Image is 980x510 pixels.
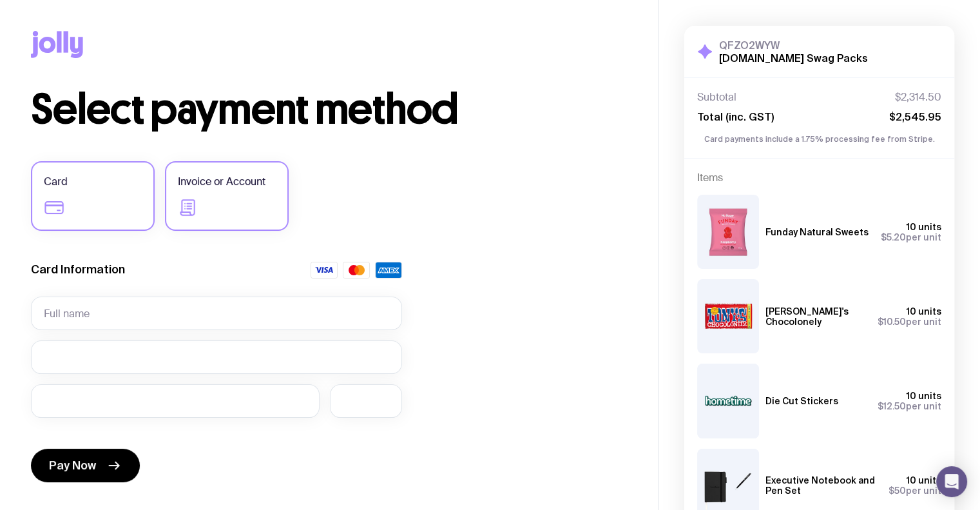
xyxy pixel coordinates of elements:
input: Full name [31,297,402,330]
label: Card Information [31,262,125,277]
h4: Items [697,172,941,184]
span: 10 units [907,306,941,317]
span: per unit [878,401,941,411]
iframe: Secure CVC input frame [343,395,389,407]
span: 10 units [907,222,941,232]
span: 10 units [907,391,941,401]
h3: Die Cut Stickers [765,396,838,406]
span: 10 units [907,475,941,485]
h1: Select payment method [31,89,627,130]
p: Card payments include a 1.75% processing fee from Stripe. [697,133,941,145]
span: per unit [881,232,941,242]
span: $2,545.95 [889,110,941,123]
span: Subtotal [697,91,736,104]
h3: Funday Natural Sweets [765,227,869,237]
span: Invoice or Account [178,174,265,190]
span: per unit [878,317,941,327]
span: $2,314.50 [895,91,941,104]
iframe: Secure expiration date input frame [44,395,307,407]
span: $5.20 [881,232,906,242]
iframe: Secure card number input frame [44,351,389,363]
span: Pay Now [49,458,96,473]
span: $12.50 [878,401,906,411]
span: per unit [889,485,941,496]
span: $50 [889,485,906,496]
span: $10.50 [878,317,906,327]
h2: [DOMAIN_NAME] Swag Packs [719,52,868,64]
span: Card [44,174,68,190]
div: Open Intercom Messenger [936,466,967,497]
span: Total (inc. GST) [697,110,774,123]
h3: [PERSON_NAME]'s Chocolonely [765,306,867,327]
h3: QFZO2WYW [719,39,868,52]
h3: Executive Notebook and Pen Set [765,475,878,496]
button: Pay Now [31,449,140,482]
